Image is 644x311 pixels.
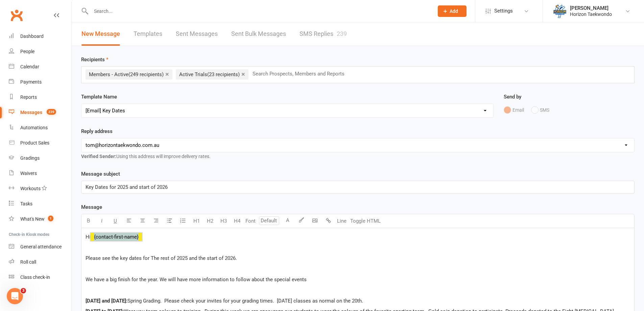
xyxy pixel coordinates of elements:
div: Roll call [20,259,36,265]
a: SMS Replies239 [300,22,347,46]
label: Template Name [81,93,117,101]
button: A [281,214,294,228]
a: Class kiosk mode [9,270,71,285]
a: Sent Bulk Messages [231,22,286,46]
a: × [165,69,169,80]
a: Messages 239 [9,105,71,120]
span: 1 [48,216,53,221]
a: Waivers [9,166,71,181]
button: U [109,214,122,228]
span: (23 recipients) [207,71,240,77]
div: [PERSON_NAME] [570,5,612,11]
span: [DATE] and [DATE]: [86,298,127,304]
a: Workouts [9,181,71,196]
div: Workouts [20,186,41,191]
span: Active Trials [179,71,240,77]
a: What's New1 [9,212,71,227]
a: Reports [9,90,71,105]
a: Calendar [9,59,71,74]
div: Tasks [20,201,32,206]
img: thumb_image1625461565.png [553,4,567,18]
a: Product Sales [9,135,71,151]
label: Recipients [81,55,109,64]
span: 239 [47,109,56,115]
span: Hi [86,234,91,240]
button: Toggle HTML [349,214,382,228]
button: H1 [190,214,203,228]
div: General attendance [20,244,62,249]
iframe: Intercom live chat [7,288,23,304]
button: Add [438,5,467,17]
span: Settings [494,3,513,19]
a: × [241,69,245,80]
a: Sent Messages [176,22,218,46]
span: U [114,218,117,224]
button: H4 [230,214,244,228]
label: Send by [504,93,521,101]
div: Class check-in [20,274,50,280]
a: General attendance kiosk mode [9,239,71,254]
div: Product Sales [20,140,49,146]
span: Please see the key dates for The rest of 2025 and the start of 2026. [86,255,237,261]
span: (249 recipients) [128,71,164,77]
div: Reports [20,94,37,100]
div: What's New [20,216,45,222]
span: Spring Grading. Please check your invites for your grading times. [DATE] classes as normal on the... [127,298,363,304]
button: H2 [203,214,217,228]
div: Calendar [20,64,39,69]
a: Clubworx [8,7,25,24]
label: Message [81,203,102,211]
div: Gradings [20,155,40,161]
a: Roll call [9,254,71,270]
a: People [9,44,71,59]
a: Templates [134,22,162,46]
div: Waivers [20,171,37,176]
div: Payments [20,79,42,85]
span: Members - Active [89,71,164,77]
input: Default [259,216,279,225]
div: 239 [337,30,347,37]
div: Messages [20,110,42,115]
a: Payments [9,74,71,90]
button: Line [335,214,349,228]
span: We have a big finish for the year. We will have more information to follow about the special events [86,276,307,283]
span: Add [450,8,458,14]
a: Gradings [9,151,71,166]
a: Tasks [9,196,71,212]
label: Message subject [81,170,120,178]
a: Dashboard [9,29,71,44]
span: Using this address will improve delivery rates. [81,154,211,159]
button: Font [244,214,257,228]
span: 3 [21,288,26,293]
span: Key Dates for 2025 and start of 2026 [86,184,168,190]
strong: Verified Sender: [81,154,116,159]
div: Horizon Taekwondo [570,11,612,17]
input: Search Prospects, Members and Reports [252,69,351,78]
div: People [20,49,34,54]
a: Automations [9,120,71,135]
input: Search... [89,6,429,16]
div: Automations [20,125,48,130]
label: Reply address [81,127,113,135]
button: H3 [217,214,230,228]
div: Dashboard [20,34,44,39]
a: New Message [81,22,120,46]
